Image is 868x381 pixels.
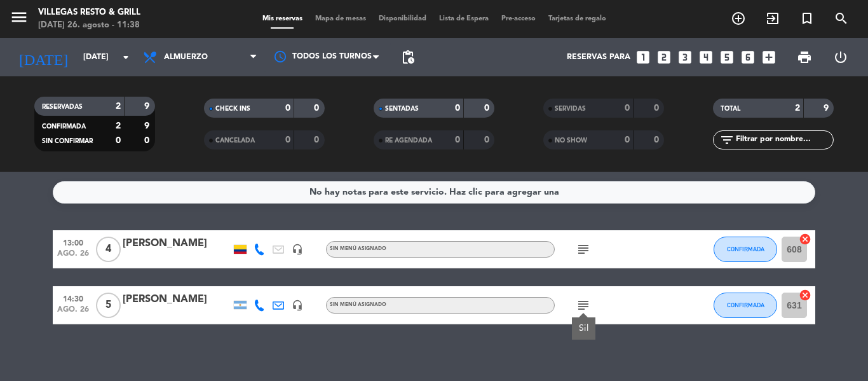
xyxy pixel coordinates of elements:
span: Mapa de mesas [309,15,372,22]
strong: 2 [116,121,121,130]
span: Almuerzo [164,53,208,62]
strong: 0 [625,135,630,144]
i: looks_3 [677,49,693,66]
i: headset_mic [292,244,303,255]
span: Sin menú asignado [330,246,386,251]
i: looks_5 [719,49,735,66]
strong: 2 [116,102,121,111]
span: 14:30 [57,291,89,305]
strong: 0 [314,135,322,144]
i: add_circle_outline [731,11,746,26]
i: looks_two [656,49,672,66]
i: looks_one [635,49,651,66]
span: ago. 26 [57,249,89,264]
i: filter_list [719,132,735,148]
span: CHECK INS [215,106,250,112]
i: headset_mic [292,300,303,311]
div: No hay notas para este servicio. Haz clic para agregar una [309,185,559,200]
i: arrow_drop_down [118,50,133,65]
div: Sil [579,322,589,335]
span: 5 [96,293,121,318]
span: pending_actions [400,50,416,65]
span: ago. 26 [57,305,89,320]
strong: 2 [795,104,800,113]
strong: 0 [654,104,661,113]
i: subject [576,242,591,257]
strong: 0 [455,104,460,113]
strong: 0 [625,104,630,113]
span: 13:00 [57,235,89,249]
i: power_settings_new [833,50,848,65]
i: looks_6 [740,49,756,66]
div: Villegas Resto & Grill [38,6,140,19]
span: SENTADAS [385,106,419,112]
strong: 0 [285,135,290,144]
div: [PERSON_NAME] [123,291,231,308]
i: cancel [799,289,811,301]
span: CONFIRMADA [727,301,764,308]
strong: 9 [824,104,831,113]
i: search [834,11,849,26]
strong: 9 [144,102,152,111]
strong: 0 [654,135,661,144]
i: turned_in_not [799,11,815,26]
strong: 0 [455,135,460,144]
span: print [797,50,812,65]
span: Pre-acceso [495,15,542,22]
span: NO SHOW [555,137,587,144]
span: TOTAL [721,106,740,112]
button: menu [10,8,29,31]
i: subject [576,298,591,313]
div: [DATE] 26. agosto - 11:38 [38,19,140,32]
strong: 0 [314,104,322,113]
span: CONFIRMADA [42,123,86,130]
i: cancel [799,233,811,246]
i: exit_to_app [765,11,780,26]
span: RESERVADAS [42,104,83,110]
strong: 0 [484,135,492,144]
strong: 9 [144,121,152,130]
span: Lista de Espera [433,15,495,22]
div: LOG OUT [822,38,858,76]
span: Disponibilidad [372,15,433,22]
span: 4 [96,237,121,262]
span: SIN CONFIRMAR [42,138,93,144]
i: looks_4 [698,49,714,66]
strong: 0 [484,104,492,113]
div: [PERSON_NAME] [123,235,231,252]
strong: 0 [285,104,290,113]
i: add_box [761,49,777,66]
span: Tarjetas de regalo [542,15,613,22]
input: Filtrar por nombre... [735,133,833,147]
span: Sin menú asignado [330,302,386,307]
span: CANCELADA [215,137,255,144]
span: RE AGENDADA [385,137,432,144]
span: Reservas para [567,53,630,62]
i: menu [10,8,29,27]
span: SERVIDAS [555,106,586,112]
i: [DATE] [10,43,77,71]
button: CONFIRMADA [714,237,777,262]
button: CONFIRMADA [714,293,777,318]
span: Mis reservas [256,15,309,22]
strong: 0 [144,136,152,145]
strong: 0 [116,136,121,145]
span: CONFIRMADA [727,246,764,253]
